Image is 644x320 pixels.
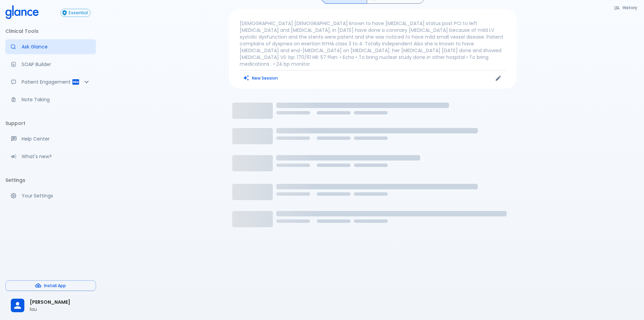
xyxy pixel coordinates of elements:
[5,23,96,39] li: Clinical Tools
[240,73,282,83] button: Clears all inputs and results.
[5,74,96,89] div: Patient Reports & Referrals
[5,131,96,146] a: Get help from our support team
[5,172,96,188] li: Settings
[22,43,91,50] p: Ask Glance
[5,149,96,164] div: Recent updates and feature releases
[61,9,96,17] a: Click to view or change your subscription
[611,3,641,13] button: History
[5,39,96,54] a: Moramiz: Find ICD10AM codes instantly
[66,10,90,16] span: Essential
[22,153,91,160] p: What's new?
[30,299,91,306] span: [PERSON_NAME]
[30,306,91,313] p: Iau
[61,9,91,17] button: Essential
[493,73,503,83] button: Edit
[22,135,91,142] p: Help Center
[5,294,96,317] div: [PERSON_NAME]Iau
[5,57,96,72] a: Docugen: Compose a clinical documentation in seconds
[5,115,96,131] li: Support
[22,192,91,199] p: Your Settings
[22,79,72,85] p: Patient Engagement
[5,92,96,107] a: Advanced note-taking
[22,61,91,68] p: SOAP Builder
[22,96,91,103] p: Note Taking
[240,20,506,67] p: [DEMOGRAPHIC_DATA] [DEMOGRAPHIC_DATA] known to have [MEDICAL_DATA] status post PCI to left [MEDIC...
[5,188,96,203] a: Manage your settings
[5,280,96,291] button: Install App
